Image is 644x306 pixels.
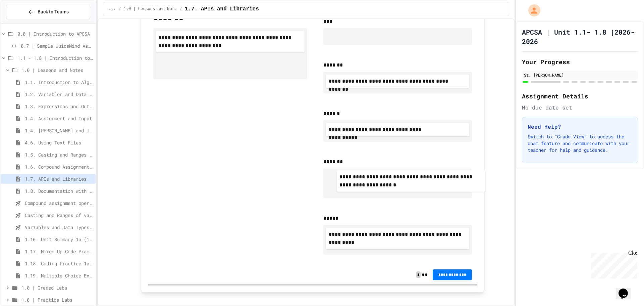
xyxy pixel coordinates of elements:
[6,5,90,19] button: Back to Teams
[21,42,93,49] span: 0.7 | Sample JuiceMind Assignment - [GEOGRAPHIC_DATA]
[25,127,93,134] span: 1.4. [PERSON_NAME] and User Input
[118,6,121,12] span: /
[25,139,93,146] span: 4.6. Using Text Files
[25,224,93,231] span: Variables and Data Types - Quiz
[522,57,638,67] h2: Your Progress
[25,272,93,279] span: 1.19. Multiple Choice Exercises for Unit 1a (1.1-1.6)
[25,163,93,170] span: 1.6. Compound Assignment Operators
[109,6,116,12] span: ...
[25,200,93,207] span: Compound assignment operators - Quiz
[25,103,93,110] span: 1.3. Expressions and Output [New]
[38,8,69,15] span: Back to Teams
[21,284,93,291] span: 1.0 | Graded Labs
[522,91,638,101] h2: Assignment Details
[25,260,93,267] span: 1.18. Coding Practice 1a (1.1-1.6)
[616,279,637,299] iframe: chat widget
[21,296,93,303] span: 1.0 | Practice Labs
[3,3,46,43] div: Chat with us now!Close
[185,5,259,13] span: 1.7. APIs and Libraries
[25,175,93,182] span: 1.7. APIs and Libraries
[528,123,632,131] h3: Need Help?
[180,6,182,12] span: /
[25,151,93,158] span: 1.5. Casting and Ranges of Values
[25,236,93,243] span: 1.16. Unit Summary 1a (1.1-1.6)
[522,103,638,112] div: No due date set
[17,30,93,37] span: 0.0 | Introduction to APCSA
[25,79,93,86] span: 1.1. Introduction to Algorithms, Programming, and Compilers
[17,54,93,61] span: 1.1 - 1.8 | Introduction to Java
[588,250,637,278] iframe: chat widget
[522,27,638,46] h1: APCSA | Unit 1.1- 1.8 |2026-2026
[524,72,636,78] div: St. [PERSON_NAME]
[124,6,177,12] span: 1.0 | Lessons and Notes
[528,133,632,154] p: Switch to "Grade View" to access the chat feature and communicate with your teacher for help and ...
[21,67,93,74] span: 1.0 | Lessons and Notes
[25,91,93,98] span: 1.2. Variables and Data Types
[25,115,93,122] span: 1.4. Assignment and Input
[25,248,93,255] span: 1.17. Mixed Up Code Practice 1.1-1.6
[521,3,542,18] div: My Account
[25,187,93,194] span: 1.8. Documentation with Comments and Preconditions
[25,212,93,219] span: Casting and Ranges of variables - Quiz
